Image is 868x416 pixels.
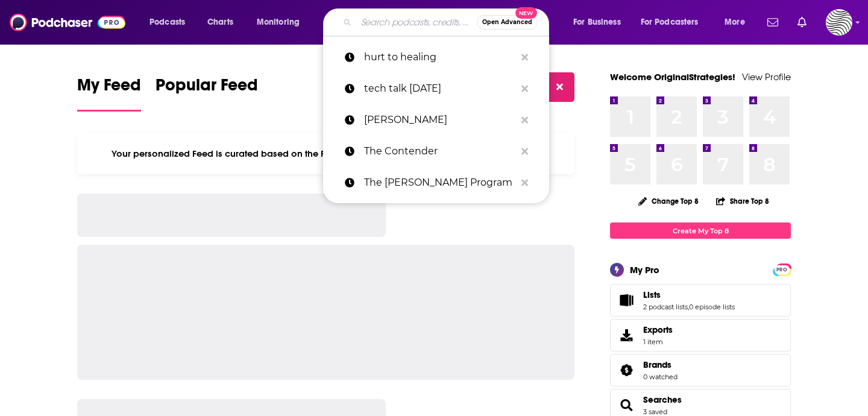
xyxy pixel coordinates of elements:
[200,13,241,32] a: Charts
[77,133,574,174] div: Your personalized Feed is curated based on the Podcasts, Creators, Users, and Lists that you Follow.
[614,292,638,309] a: Lists
[364,73,515,104] p: tech talk tuesday
[826,9,852,36] button: Show profile menu
[323,167,549,198] a: The [PERSON_NAME] Program
[643,408,667,416] a: 3 saved
[633,13,716,32] button: open menu
[742,71,791,83] a: View Profile
[715,189,770,213] button: Share Top 8
[323,136,549,167] a: The Contender
[630,264,659,276] div: My Pro
[643,289,661,300] span: Lists
[610,319,791,351] a: Exports
[641,14,699,31] span: For Podcasters
[643,324,673,335] span: Exports
[323,73,549,104] a: tech talk [DATE]
[826,9,852,36] img: User Profile
[631,194,706,209] button: Change Top 8
[643,359,678,370] a: Brands
[248,13,315,32] button: open menu
[643,373,678,381] a: 0 watched
[335,8,561,36] div: Search podcasts, credits, & more...
[156,75,258,102] span: Popular Feed
[643,289,735,300] a: Lists
[573,14,621,31] span: For Business
[364,136,515,167] p: The Contender
[364,104,515,136] p: erin houchin
[515,7,537,19] span: New
[763,12,783,33] a: Show notifications dropdown
[257,14,300,31] span: Monitoring
[689,303,735,311] a: 0 episode lists
[688,303,689,311] span: ,
[610,71,735,83] a: Welcome OriginalStrategies!
[364,167,515,198] p: The Michael Smerconish Program
[610,354,791,386] span: Brands
[156,75,258,112] a: Popular Feed
[614,397,638,414] a: Searches
[643,394,682,405] a: Searches
[826,9,852,36] span: Logged in as OriginalStrategies
[643,338,673,346] span: 1 item
[775,265,789,274] span: PRO
[716,13,760,32] button: open menu
[610,284,791,317] span: Lists
[323,104,549,136] a: [PERSON_NAME]
[207,14,233,31] span: Charts
[775,265,789,274] a: PRO
[77,75,141,102] span: My Feed
[565,13,636,32] button: open menu
[643,303,688,311] a: 2 podcast lists
[482,19,532,25] span: Open Advanced
[643,359,671,370] span: Brands
[610,222,791,239] a: Create My Top 8
[725,14,745,31] span: More
[323,42,549,73] a: hurt to healing
[356,13,477,32] input: Search podcasts, credits, & more...
[477,15,538,30] button: Open AdvancedNew
[614,327,638,344] span: Exports
[149,14,185,31] span: Podcasts
[10,11,125,34] img: Podchaser - Follow, Share and Rate Podcasts
[77,75,141,112] a: My Feed
[614,362,638,379] a: Brands
[793,12,811,33] a: Show notifications dropdown
[141,13,201,32] button: open menu
[364,42,515,73] p: hurt to healing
